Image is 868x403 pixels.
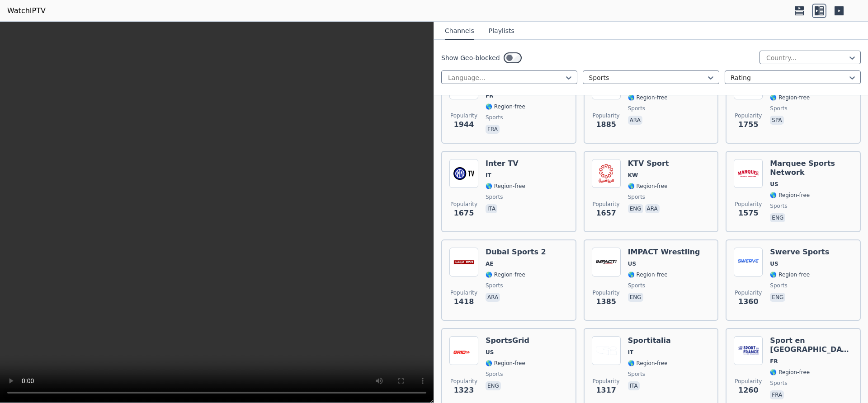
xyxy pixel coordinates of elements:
[770,248,829,257] h6: Swerve Sports
[596,119,616,130] span: 1885
[486,103,525,110] span: 🌎 Region-free
[593,112,620,119] span: Popularity
[770,336,853,354] h6: Sport en [GEOGRAPHIC_DATA]
[770,116,783,125] p: spa
[770,159,853,177] h6: Marquee Sports Network
[738,119,759,130] span: 1755
[770,181,778,188] span: US
[770,202,787,210] span: sports
[770,293,785,302] p: eng
[645,204,660,213] p: ara
[486,260,493,267] span: AE
[628,271,668,278] span: 🌎 Region-free
[449,336,478,365] img: SportsGrid
[450,201,477,208] span: Popularity
[486,293,500,302] p: ara
[770,358,778,365] span: FR
[628,172,638,179] span: KW
[628,293,643,302] p: eng
[770,282,787,289] span: sports
[628,159,669,168] h6: KTV Sport
[628,248,700,257] h6: IMPACT Wrestling
[454,119,474,130] span: 1944
[450,289,477,296] span: Popularity
[486,349,494,356] span: US
[628,336,671,345] h6: Sportitalia
[486,114,503,121] span: sports
[628,116,642,125] p: ara
[735,378,762,385] span: Popularity
[738,296,759,307] span: 1360
[770,213,785,222] p: eng
[770,271,810,278] span: 🌎 Region-free
[628,370,645,378] span: sports
[593,201,620,208] span: Popularity
[450,112,477,119] span: Popularity
[628,105,645,112] span: sports
[628,183,668,190] span: 🌎 Region-free
[486,271,525,278] span: 🌎 Region-free
[7,5,46,16] a: WatchIPTV
[735,289,762,296] span: Popularity
[441,53,500,62] label: Show Geo-blocked
[486,381,501,390] p: eng
[489,23,514,40] button: Playlists
[628,282,645,289] span: sports
[486,193,503,201] span: sports
[770,192,810,199] span: 🌎 Region-free
[734,159,763,188] img: Marquee Sports Network
[592,336,621,365] img: Sportitalia
[486,125,500,134] p: fra
[486,172,491,179] span: IT
[486,204,497,213] p: ita
[628,360,668,367] span: 🌎 Region-free
[734,248,763,276] img: Swerve Sports
[770,105,787,112] span: sports
[486,336,529,345] h6: SportsGrid
[486,159,525,168] h6: Inter TV
[628,193,645,201] span: sports
[596,296,616,307] span: 1385
[445,23,474,40] button: Channels
[486,183,525,190] span: 🌎 Region-free
[449,159,478,188] img: Inter TV
[770,380,787,387] span: sports
[770,94,810,101] span: 🌎 Region-free
[628,381,640,390] p: ita
[628,94,668,101] span: 🌎 Region-free
[735,201,762,208] span: Popularity
[734,336,763,365] img: Sport en France
[450,378,477,385] span: Popularity
[738,208,759,219] span: 1575
[593,378,620,385] span: Popularity
[628,260,636,267] span: US
[486,92,493,99] span: FR
[770,390,784,399] p: fra
[486,360,525,367] span: 🌎 Region-free
[628,204,643,213] p: eng
[596,385,616,396] span: 1317
[770,369,810,376] span: 🌎 Region-free
[454,296,474,307] span: 1418
[738,385,759,396] span: 1260
[454,385,474,396] span: 1323
[592,248,621,276] img: IMPACT Wrestling
[449,248,478,276] img: Dubai Sports 2
[770,260,778,267] span: US
[454,208,474,219] span: 1675
[596,208,616,219] span: 1657
[628,349,634,356] span: IT
[486,248,546,257] h6: Dubai Sports 2
[735,112,762,119] span: Popularity
[486,370,503,378] span: sports
[592,159,621,188] img: KTV Sport
[486,282,503,289] span: sports
[593,289,620,296] span: Popularity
